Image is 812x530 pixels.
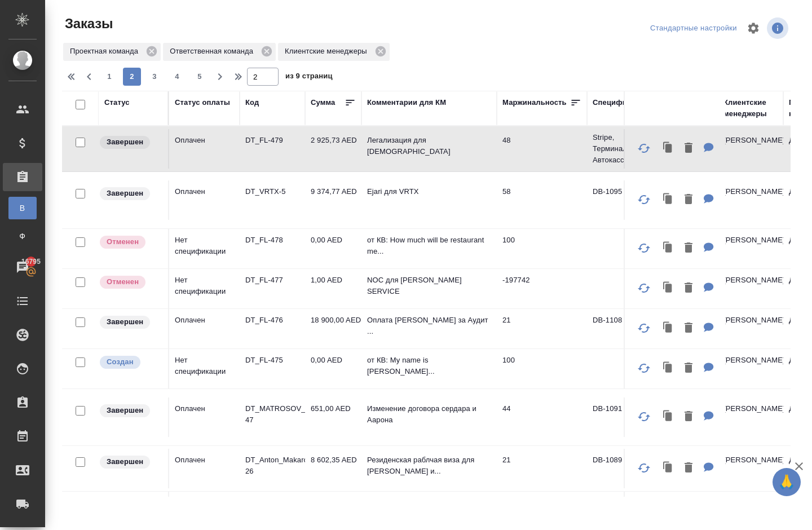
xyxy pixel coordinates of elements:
[647,20,740,37] div: split button
[718,269,783,308] td: [PERSON_NAME]
[104,97,130,108] div: Статус
[367,97,446,108] div: Комментарии для КМ
[99,186,162,201] div: Выставляет КМ при направлении счета или после выполнения всех работ/сдачи заказа клиенту. Окончат...
[99,403,162,418] div: Выставляет КМ при направлении счета или после выполнения всех работ/сдачи заказа клиенту. Окончат...
[630,275,657,302] button: Обновить
[658,395,712,440] p: MATROSOV TECHNICAL SERVICES L.L.C
[99,355,162,370] div: Выставляется автоматически при создании заказа
[99,135,162,150] div: Выставляет КМ при направлении счета или после выполнения всех работ/сдачи заказа клиенту. Окончат...
[100,68,118,86] button: 1
[305,269,361,308] td: 1,00 AED
[679,357,698,380] button: Удалить
[99,315,162,330] div: Выставляет КМ при направлении счета или после выполнения всех работ/сдачи заказа клиенту. Окончат...
[367,275,491,297] p: NOC для [PERSON_NAME] SERVICE
[145,68,164,86] button: 3
[630,454,657,482] button: Обновить
[305,449,361,488] td: 8 602,35 AED
[367,315,491,337] p: Оплата [PERSON_NAME] за Аудит ...
[497,129,587,169] td: 48
[497,449,587,488] td: 21
[698,317,720,340] button: Для КМ: Оплата Александра Шитикова за Аудит Acis
[305,349,361,388] td: 0,00 AED
[587,309,652,348] td: DB-1108
[305,229,361,268] td: 0,00 AED
[777,470,796,494] span: 🙏
[99,454,162,470] div: Выставляет КМ при направлении счета или после выполнения всех работ/сдачи заказа клиенту. Окончат...
[718,397,783,437] td: [PERSON_NAME]
[773,468,801,496] button: 🙏
[367,454,491,477] p: Резиденская раблчая виза для [PERSON_NAME] и...
[698,277,720,300] button: Для КМ: NOC для Софии ROMAN SERVICE
[100,71,118,82] span: 1
[698,357,720,380] button: Для КМ: от КВ: My name is Konstantin Golovkin, and I’m currently located in Russia. I’m looking f...
[367,186,491,197] p: Ejari для VRTX
[70,46,142,57] p: Проектная команда
[718,129,783,169] td: [PERSON_NAME]
[169,397,240,437] td: Оплачен
[245,355,299,366] p: DT_FL-475
[497,309,587,348] td: 21
[698,457,720,480] button: Для КМ: Резиденская раблчая виза для Антона и анулирование партнерской
[305,129,361,169] td: 2 925,73 AED
[679,405,698,429] button: Удалить
[698,137,720,160] button: Для ПМ: Легализациясвадебного сертификата для француза Для КМ: Легализация для француза
[107,316,143,328] p: Завершен
[107,356,134,368] p: Создан
[587,449,652,488] td: DB-1089
[8,225,37,248] a: Ф
[630,235,657,262] button: Обновить
[169,129,240,169] td: Оплачен
[169,180,240,220] td: Оплачен
[657,137,679,160] button: Клонировать
[107,405,143,416] p: Завершен
[8,197,37,219] a: В
[657,277,679,300] button: Клонировать
[587,397,652,437] td: DB-1091
[657,317,679,340] button: Клонировать
[367,403,491,426] p: Изменение договора сердара и Аарона
[245,275,299,286] p: DT_FL-477
[145,71,164,82] span: 3
[245,135,299,146] p: DT_FL-479
[630,403,657,430] button: Обновить
[191,68,209,86] button: 5
[15,256,47,267] span: 16795
[367,135,491,157] p: Легализация для [DEMOGRAPHIC_DATA]
[278,43,390,61] div: Клиентские менеджеры
[107,236,139,248] p: Отменен
[311,97,335,108] div: Сумма
[245,315,299,326] p: DT_FL-476
[367,235,491,257] p: от КВ: How much will be restaurant me...
[657,405,679,429] button: Клонировать
[679,457,698,480] button: Удалить
[497,229,587,268] td: 100
[285,69,333,86] span: из 9 страниц
[168,68,186,86] button: 4
[169,309,240,348] td: Оплачен
[245,186,299,197] p: DT_VRTX-5
[679,237,698,260] button: Удалить
[698,405,720,429] button: Для КМ: Изменение договора сердара и Аарона
[698,237,720,260] button: Для КМ: от КВ: How much will be restaurant menu translation from English to Russian language plea...
[285,46,371,57] p: Клиентские менеджеры
[367,355,491,377] p: от КВ: My name is [PERSON_NAME]...
[657,188,679,211] button: Клонировать
[502,97,567,108] div: Маржинальность
[497,180,587,220] td: 58
[168,71,186,82] span: 4
[169,349,240,388] td: Нет спецификации
[587,180,652,220] td: DB-1095
[107,456,143,467] p: Завершен
[718,180,783,220] td: [PERSON_NAME]
[3,253,42,281] a: 16795
[14,202,31,214] span: В
[169,229,240,268] td: Нет спецификации
[169,269,240,308] td: Нет спецификации
[62,15,113,33] span: Заказы
[63,43,161,61] div: Проектная команда
[679,188,698,211] button: Удалить
[657,237,679,260] button: Клонировать
[107,276,139,288] p: Отменен
[679,137,698,160] button: Удалить
[99,275,162,290] div: Выставляет КМ после отмены со стороны клиента. Если уже после запуска – КМ пишет ПМу про отмену, ...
